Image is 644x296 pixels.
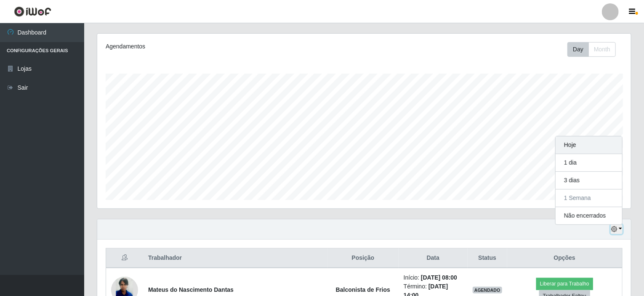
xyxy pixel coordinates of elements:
li: Início: [404,273,463,282]
th: Opções [507,248,623,268]
div: First group [567,42,616,57]
button: Não encerrados [556,207,622,224]
div: Toolbar with button groups [567,42,623,57]
strong: Mateus do Nascimento Dantas [148,286,234,293]
button: Month [588,42,616,57]
time: [DATE] 08:00 [421,274,457,281]
th: Trabalhador [143,248,327,268]
strong: Balconista de Frios [336,286,390,293]
button: Hoje [556,136,622,154]
button: 1 dia [556,154,622,172]
th: Posição [327,248,399,268]
th: Data [399,248,468,268]
th: Status [468,248,507,268]
button: 1 Semana [556,189,622,207]
div: Agendamentos [106,42,314,51]
span: AGENDADO [473,287,502,293]
img: CoreUI Logo [14,6,51,17]
button: Day [567,42,589,57]
button: Liberar para Trabalho [536,278,593,290]
button: 3 dias [556,172,622,189]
